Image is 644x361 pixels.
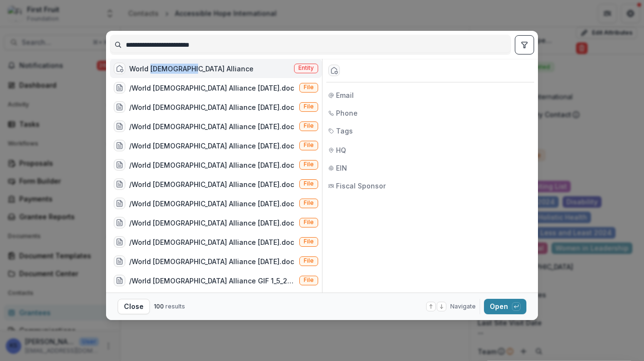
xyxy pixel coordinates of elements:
div: /World [DEMOGRAPHIC_DATA] Alliance [DATE].doc [129,199,294,209]
div: /World [DEMOGRAPHIC_DATA] Alliance [DATE].doc [129,102,294,112]
span: File [304,161,314,168]
div: World [DEMOGRAPHIC_DATA] Alliance [129,64,254,74]
span: File [304,219,314,226]
div: /World [DEMOGRAPHIC_DATA] Alliance [DATE].doc [129,179,294,189]
span: File [304,238,314,245]
button: Open [484,299,526,314]
button: toggle filters [515,35,534,54]
div: /World [DEMOGRAPHIC_DATA] Alliance [DATE].doc [129,141,294,151]
span: Navigate [450,302,476,311]
span: File [304,180,314,187]
span: Email [336,90,354,100]
span: HQ [336,145,346,155]
div: /World [DEMOGRAPHIC_DATA] Alliance [DATE].doc [129,83,294,93]
span: 100 [154,303,164,310]
span: File [304,257,314,264]
span: Tags [336,126,353,136]
div: /World [DEMOGRAPHIC_DATA] Alliance GIF 1_5_2015.doc [129,276,295,286]
div: /World [DEMOGRAPHIC_DATA] Alliance [DATE].doc [129,237,294,247]
span: Entity [298,65,314,71]
div: /World [DEMOGRAPHIC_DATA] Alliance [DATE].doc [129,121,294,132]
span: Phone [336,108,358,118]
span: Fiscal Sponsor [336,181,386,191]
div: /World [DEMOGRAPHIC_DATA] Alliance [DATE].doc [129,160,294,170]
span: File [304,200,314,206]
span: EIN [336,163,347,173]
span: File [304,84,314,91]
span: results [165,303,185,310]
span: File [304,277,314,283]
span: File [304,103,314,110]
div: /World [DEMOGRAPHIC_DATA] Alliance [DATE].doc [129,256,294,267]
button: Close [118,299,150,314]
div: /World [DEMOGRAPHIC_DATA] Alliance [DATE].doc [129,218,294,228]
span: File [304,142,314,148]
span: File [304,122,314,129]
